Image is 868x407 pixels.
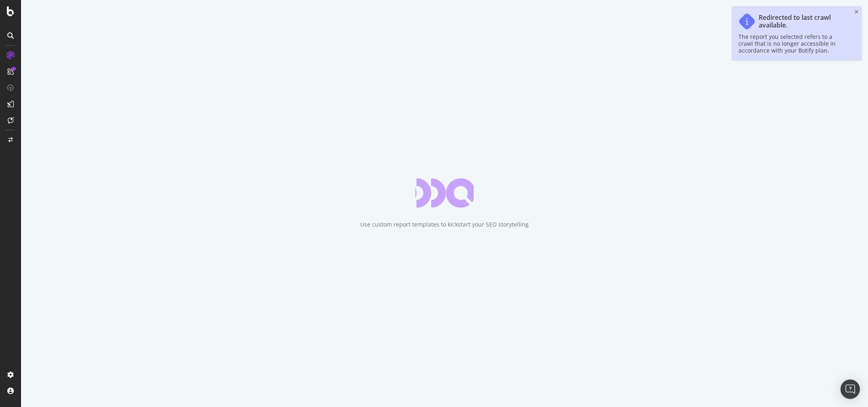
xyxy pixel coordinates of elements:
[738,33,847,54] div: The report you selected refers to a crawl that is no longer accessible in accordance with your Bo...
[415,178,474,208] div: animation
[360,220,529,229] div: Use custom report templates to kickstart your SEO storytelling
[759,14,847,29] div: Redirected to last crawl available.
[840,379,860,399] div: Open Intercom Messenger
[855,10,858,15] div: close toast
